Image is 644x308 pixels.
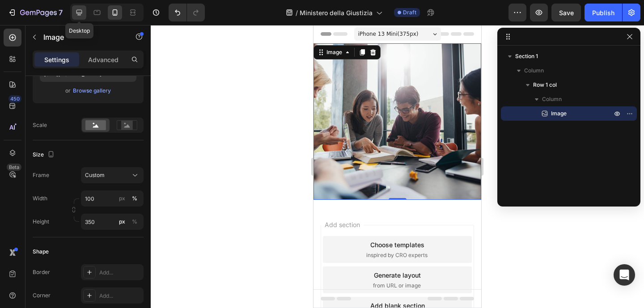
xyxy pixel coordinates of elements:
[559,9,574,17] span: Save
[4,4,67,21] button: 7
[592,8,614,17] div: Publish
[515,52,538,61] span: Section 1
[59,7,63,18] p: 7
[119,218,125,226] div: px
[85,171,105,179] span: Custom
[88,55,119,64] p: Advanced
[300,8,373,17] span: Ministero della Giustizia
[99,292,141,300] div: Add...
[44,55,69,64] p: Settings
[117,216,127,227] button: %
[132,218,137,226] div: %
[33,121,47,129] div: Scale
[33,268,50,276] div: Border
[81,190,144,207] input: px%
[132,194,137,203] div: %
[73,87,111,95] div: Browse gallery
[533,80,557,89] span: Row 1 col
[7,164,21,171] div: Beta
[542,95,562,104] span: Column
[403,8,416,17] span: Draft
[33,194,47,203] label: Width
[33,291,51,300] div: Corner
[33,248,49,256] div: Shape
[81,167,144,183] button: Custom
[72,86,111,95] button: Browse gallery
[129,193,140,204] button: px
[33,171,49,179] label: Frame
[33,218,49,226] label: Height
[8,95,21,102] div: 450
[33,149,56,161] div: Size
[169,4,205,21] div: Undo/Redo
[585,4,622,21] button: Publish
[117,193,127,204] button: %
[551,109,567,118] span: Image
[296,8,298,17] span: /
[129,216,140,227] button: px
[551,4,581,21] button: Save
[524,66,544,75] span: Column
[81,214,144,230] input: px%
[43,32,119,42] p: Image
[119,194,125,203] div: px
[99,269,141,277] div: Add...
[614,264,635,286] div: Open Intercom Messenger
[314,25,481,308] iframe: Design area
[65,85,71,96] span: or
